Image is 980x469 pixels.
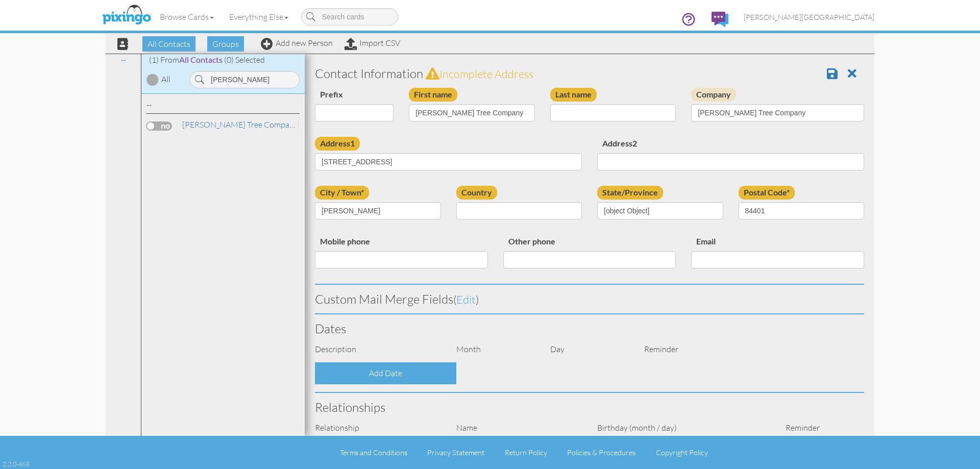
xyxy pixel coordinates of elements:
[597,137,642,151] label: Address2
[778,422,825,434] div: Reminder
[307,343,449,355] div: Description
[449,422,590,434] div: Name
[152,4,222,30] a: Browse Cards
[315,362,456,384] div: Add Date
[691,235,721,249] label: Email
[315,292,864,306] h3: Custom Mail Merge Fields
[315,186,369,200] label: City / Town*
[712,12,728,27] img: comments.svg
[590,422,778,434] div: Birthday (month / day)
[222,4,296,30] a: Everything Else
[116,54,131,66] a: --
[224,55,265,65] span: (0) Selected
[141,54,305,66] div: (1) From
[181,118,409,131] a: [PERSON_NAME] Tree Company
[744,13,874,21] span: [PERSON_NAME][GEOGRAPHIC_DATA]
[298,120,408,130] span: [PERSON_NAME] Tree Company
[691,88,736,102] label: Company
[453,292,479,306] span: ( )
[597,186,663,200] label: State/Province
[409,88,457,102] label: First name
[161,73,170,85] div: All
[736,4,882,30] a: [PERSON_NAME][GEOGRAPHIC_DATA]
[543,343,636,355] div: Day
[503,235,560,249] label: Other phone
[567,448,635,457] a: Policies & Procedures
[261,38,333,48] a: Add new Person
[100,3,154,28] img: pixingo logo
[3,459,29,468] div: 2.2.0-463
[439,67,533,81] span: Incomplete address
[179,55,223,64] span: All Contacts
[142,36,195,52] span: All Contacts
[550,88,597,102] label: Last name
[207,36,244,52] span: Groups
[656,448,708,457] a: Copyright Policy
[427,448,484,457] a: Privacy Statement
[301,8,398,26] input: Search cards
[456,292,476,306] span: edit
[315,88,348,102] label: Prefix
[315,235,375,249] label: Mobile phone
[345,38,400,48] a: Import CSV
[340,448,407,457] a: Terms and Conditions
[739,186,795,200] label: Postal Code*
[449,343,543,355] div: Month
[505,448,547,457] a: Return Policy
[315,137,360,151] label: Address1
[315,401,864,414] h3: Relationships
[307,422,449,434] div: Relationship
[315,322,864,335] h3: Dates
[636,343,730,355] div: Reminder
[315,67,864,80] h3: Contact Information
[146,99,300,114] div: --
[456,186,497,200] label: Country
